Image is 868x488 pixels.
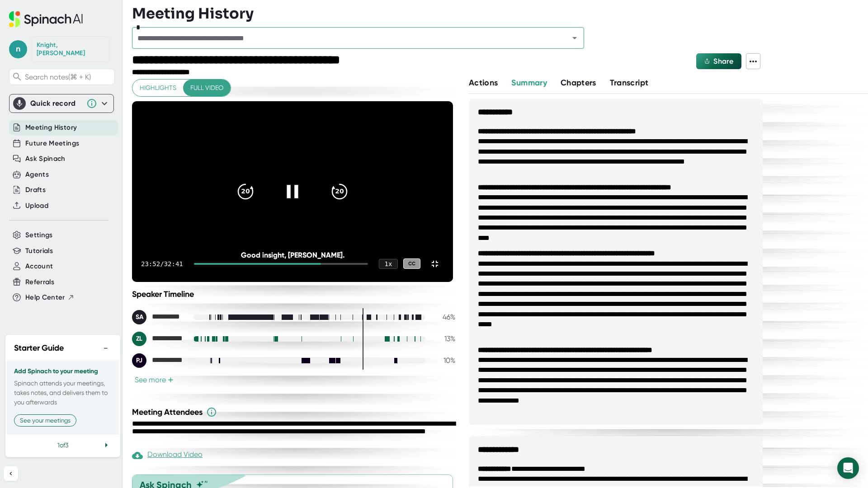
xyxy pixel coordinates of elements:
h3: Meeting History [132,5,254,22]
button: Upload [25,201,48,211]
button: Highlights [132,80,184,96]
div: Quick record [30,99,82,108]
span: Highlights [140,82,176,94]
span: Transcript [610,78,649,88]
button: Meeting History [25,122,77,133]
div: Quick record [13,94,110,113]
h3: Add Spinach to your meeting [14,368,112,375]
button: Actions [469,77,498,89]
button: Account [25,261,53,272]
div: 23:52 / 32:41 [141,260,183,267]
h2: Starter Guide [14,342,64,354]
button: Transcript [610,77,649,89]
div: Meeting Attendees [132,407,458,418]
span: Search notes (⌘ + K) [25,73,112,81]
span: Full video [190,82,223,94]
div: 1 x [379,259,398,269]
div: 10 % [433,356,455,365]
div: CC [403,258,420,269]
span: Share [713,57,733,66]
div: Speaker Timeline [132,289,455,299]
p: Spinach attends your meetings, takes notes, and delivers them to you afterwards [14,379,112,407]
div: PJ [132,353,146,368]
button: Settings [25,230,53,240]
div: Good insight, [PERSON_NAME]. [164,251,421,259]
div: SA [132,310,146,324]
button: Help Center [25,292,75,303]
button: Drafts [25,185,46,195]
button: Referrals [25,277,54,287]
button: Agents [25,169,49,180]
span: Help Center [25,292,65,303]
button: Tutorials [25,246,53,256]
div: Open Intercom Messenger [837,457,859,479]
span: Summary [511,78,547,88]
div: 46 % [433,313,455,321]
button: Chapters [561,77,596,89]
button: Share [696,53,741,69]
div: Pappas, Jim [132,353,186,368]
span: 1 of 3 [57,441,68,449]
div: Knight, Nichole [37,41,104,57]
button: Future Meetings [25,138,79,149]
button: Summary [511,77,547,89]
div: 13 % [433,334,455,343]
span: n [9,40,27,58]
button: Full video [183,80,231,96]
div: ZL [132,332,146,346]
button: Open [568,32,581,44]
span: Chapters [561,78,596,88]
div: Zoutes, Liz [132,332,186,346]
button: See more+ [132,375,176,385]
button: See your meetings [14,414,76,427]
button: − [100,342,112,355]
div: Starr, Amy [132,310,186,324]
span: + [168,376,174,384]
span: Actions [469,78,498,88]
div: Download Video [132,450,203,461]
button: Collapse sidebar [4,466,18,481]
button: Ask Spinach [25,154,66,164]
